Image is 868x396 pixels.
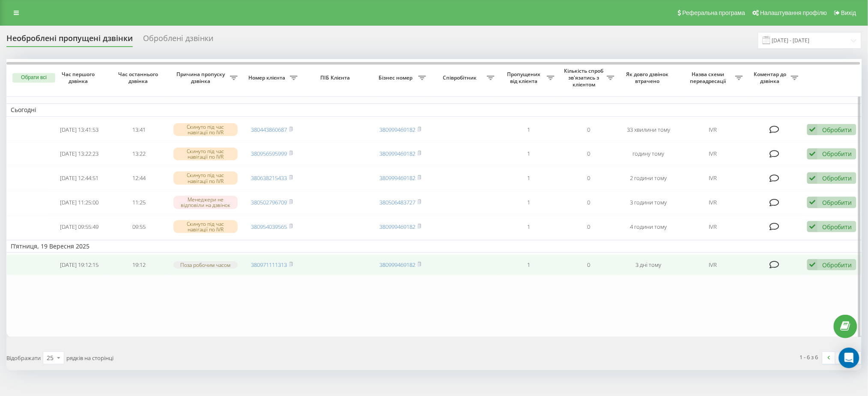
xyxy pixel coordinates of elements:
[109,191,169,214] td: 11:25
[109,118,169,141] td: 13:41
[626,71,672,84] span: Як довго дзвінок втрачено
[379,150,415,157] a: 380999469182
[619,118,679,141] td: 33 хвилини тому
[251,174,287,182] a: 380638215433
[822,223,852,231] div: Обробити
[6,354,41,362] span: Відображати
[173,148,238,160] div: Скинуто під час навігації по IVR
[379,198,415,206] a: 380506483727
[499,216,559,238] td: 1
[49,216,109,238] td: [DATE] 09:55:49
[49,118,109,141] td: [DATE] 13:41:53
[109,142,169,165] td: 13:22
[683,71,735,84] span: Назва схеми переадресації
[379,126,415,133] a: 380999469182
[49,142,109,165] td: [DATE] 13:22:23
[752,71,791,84] span: Коментар до дзвінка
[251,126,287,133] a: 380443860687
[499,142,559,165] td: 1
[559,216,619,238] td: 0
[835,352,848,364] a: 1
[679,191,747,214] td: IVR
[563,68,607,88] span: Кількість спроб зв'язатись з клієнтом
[559,118,619,141] td: 0
[679,142,747,165] td: IVR
[435,74,487,81] span: Співробітник
[173,220,238,233] div: Скинуто під час навігації по IVR
[822,261,852,269] div: Обробити
[49,191,109,214] td: [DATE] 11:25:00
[49,167,109,189] td: [DATE] 12:44:51
[109,167,169,189] td: 12:44
[143,34,213,47] div: Оброблені дзвінки
[679,167,747,189] td: IVR
[822,150,852,158] div: Обробити
[173,123,238,136] div: Скинуто під час навігації по IVR
[841,9,856,16] span: Вихід
[246,74,290,81] span: Номер клієнта
[173,196,238,209] div: Менеджери не відповіли на дзвінок
[559,167,619,189] td: 0
[116,71,162,84] span: Час останнього дзвінка
[683,9,746,16] span: Реферальна програма
[56,71,102,84] span: Час першого дзвінка
[379,223,415,231] a: 380999469182
[66,354,113,362] span: рядків на сторінці
[12,73,55,83] button: Обрати всі
[6,34,133,47] div: Необроблені пропущені дзвінки
[679,216,747,238] td: IVR
[822,126,852,134] div: Обробити
[619,216,679,238] td: 4 години тому
[251,261,287,269] a: 380971111313
[47,354,54,362] div: 25
[822,198,852,207] div: Обробити
[109,216,169,238] td: 09:55
[619,254,679,275] td: 3 дні тому
[6,103,863,116] td: Сьогодні
[559,254,619,275] td: 0
[559,142,619,165] td: 0
[679,118,747,141] td: IVR
[251,150,287,157] a: 380956595999
[173,261,238,269] div: Поза робочим часом
[503,71,547,84] span: Пропущених від клієнта
[379,261,415,269] a: 380999469182
[679,254,747,275] td: IVR
[619,142,679,165] td: годину тому
[499,167,559,189] td: 1
[109,254,169,275] td: 19:12
[173,171,238,184] div: Скинуто під час навігації по IVR
[822,174,852,182] div: Обробити
[309,74,363,81] span: ПІБ Клієнта
[760,9,827,16] span: Налаштування профілю
[251,223,287,231] a: 380954039565
[379,174,415,182] a: 380999469182
[499,191,559,214] td: 1
[619,191,679,214] td: 3 години тому
[251,198,287,206] a: 380502796709
[6,240,863,253] td: П’ятниця, 19 Вересня 2025
[499,254,559,275] td: 1
[499,118,559,141] td: 1
[559,191,619,214] td: 0
[839,348,859,368] div: Open Intercom Messenger
[173,71,230,84] span: Причина пропуску дзвінка
[375,74,418,81] span: Бізнес номер
[619,167,679,189] td: 2 години тому
[49,254,109,275] td: [DATE] 19:12:15
[800,353,818,361] div: 1 - 6 з 6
